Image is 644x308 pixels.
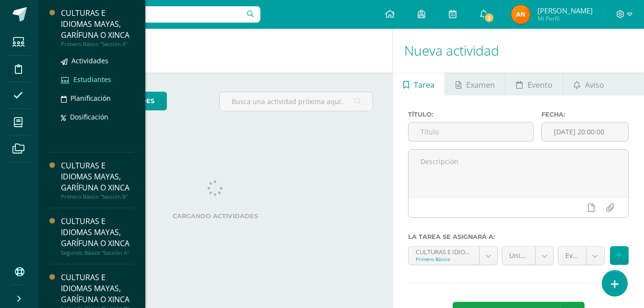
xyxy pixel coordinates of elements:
img: 3a38ccc57df8c3e4ccb5f83e14a3f63e.png [511,5,530,24]
span: Evento [527,73,552,96]
span: Estudiantes [73,75,111,84]
span: Unidad 3 [509,247,528,265]
a: CULTURAS E IDIOMAS MAYAS, GARÍFUNA O XINCASegundo Básico "Sección A" [61,216,134,256]
a: Planificación [61,93,134,104]
label: Cargando actividades [58,213,373,220]
a: Tarea [393,72,445,95]
span: Mi Perfil [538,14,593,23]
span: [PERSON_NAME] [538,6,593,15]
div: Primero Básico "Sección B" [61,193,134,200]
h1: Nueva actividad [404,29,632,72]
span: Aviso [585,73,604,96]
a: Aviso [563,72,615,95]
span: Dosificación [70,112,108,121]
input: Busca una actividad próxima aquí... [220,92,373,111]
input: Fecha de entrega [542,122,628,141]
input: Busca un usuario... [45,6,260,23]
a: CULTURAS E IDIOMAS MAYAS, GARÍFUNA O XINCA 'Sección A'Primero Básico [409,247,497,265]
span: Examen [466,73,495,96]
div: CULTURAS E IDIOMAS MAYAS, GARÍFUNA O XINCA [61,8,134,41]
a: Estudiantes [61,74,134,85]
div: CULTURAS E IDIOMAS MAYAS, GARÍFUNA O XINCA [61,272,134,305]
div: Primero Básico [416,256,472,262]
input: Título [409,122,533,141]
a: Evento [505,72,562,95]
label: Título: [408,111,534,118]
div: CULTURAS E IDIOMAS MAYAS, GARÍFUNA O XINCA [61,160,134,193]
div: CULTURAS E IDIOMAS MAYAS, GARÍFUNA O XINCA [61,216,134,249]
div: Segundo Básico "Sección A" [61,249,134,256]
span: Tarea [414,73,434,96]
a: CULTURAS E IDIOMAS MAYAS, GARÍFUNA O XINCAPrimero Básico "Sección A" [61,8,134,47]
div: Primero Básico "Sección A" [61,41,134,47]
a: Evaluación sumativa (25.0%) [558,247,604,265]
span: Actividades [71,56,108,65]
label: Fecha: [541,111,629,118]
a: Unidad 3 [502,247,553,265]
a: Actividades [61,55,134,66]
span: Evaluación sumativa (25.0%) [565,247,579,265]
h1: Actividades [50,29,381,72]
span: 3 [484,12,494,23]
a: Examen [445,72,505,95]
span: Planificación [70,94,111,103]
div: CULTURAS E IDIOMAS MAYAS, GARÍFUNA O XINCA 'Sección A' [416,247,472,256]
a: CULTURAS E IDIOMAS MAYAS, GARÍFUNA O XINCAPrimero Básico "Sección B" [61,160,134,200]
label: La tarea se asignará a: [408,233,629,240]
a: Dosificación [61,111,134,122]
